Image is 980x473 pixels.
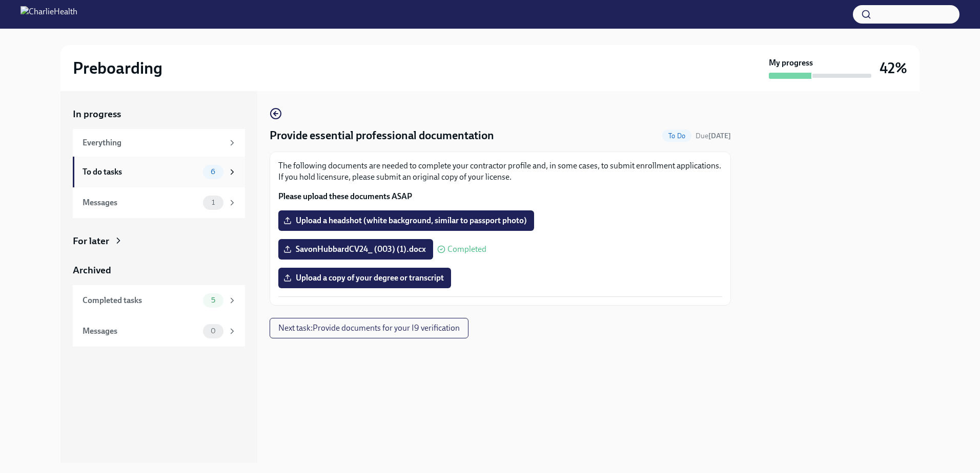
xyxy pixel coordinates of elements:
button: Next task:Provide documents for your I9 verification [270,318,468,338]
label: SavonHubbardCV24_ (003) (1).docx [278,239,433,260]
div: To do tasks [83,166,199,178]
div: Messages [83,326,199,337]
div: Everything [83,137,223,148]
span: 1 [206,199,221,206]
a: In progress [73,107,245,121]
img: CharlieHealth [21,6,77,23]
div: For later [73,234,109,248]
p: The following documents are needed to complete your contractor profile and, in some cases, to sub... [278,160,722,183]
strong: My progress [769,57,813,69]
strong: [DATE] [708,132,731,140]
h4: Provide essential professional documentation [270,128,494,143]
span: SavonHubbardCV24_ (003) (1).docx [285,244,426,254]
span: Due [696,132,731,140]
a: Everything [73,129,245,157]
div: Messages [83,197,199,208]
span: 5 [205,296,221,304]
span: 6 [205,168,221,176]
a: To do tasks6 [73,157,245,187]
strong: Please upload these documents ASAP [278,191,412,201]
a: For later [73,234,245,248]
span: Completed [447,245,486,253]
a: Messages0 [73,316,245,347]
h3: 42% [880,59,907,77]
a: Messages1 [73,187,245,218]
span: To Do [662,132,691,140]
span: Upload a copy of your degree or transcript [285,273,444,283]
div: Completed tasks [83,295,199,306]
label: Upload a copy of your degree or transcript [278,268,451,288]
label: Upload a headshot (white background, similar to passport photo) [278,210,534,231]
span: Upload a headshot (white background, similar to passport photo) [285,216,527,226]
span: August 31st, 2025 09:00 [696,131,731,141]
a: Archived [73,264,245,277]
h2: Preboarding [73,58,162,78]
span: Next task : Provide documents for your I9 verification [278,323,460,333]
span: 0 [205,327,222,335]
a: Completed tasks5 [73,285,245,316]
